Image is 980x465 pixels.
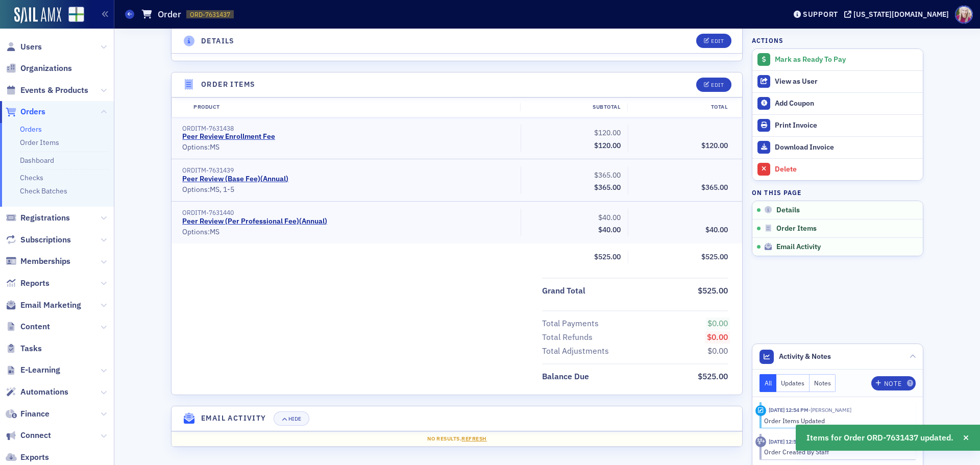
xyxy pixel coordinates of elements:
[182,217,327,226] a: Peer Review (Per Professional Fee)(Annual)
[20,321,50,332] span: Content
[594,128,621,137] span: $120.00
[61,7,84,24] a: View Homepage
[288,416,302,422] div: Hide
[752,49,923,70] button: Mark as Ready To Pay
[190,10,230,19] span: ORD-7631437
[810,374,836,392] button: Notes
[752,188,923,197] h4: On this page
[20,106,45,117] span: Orders
[6,364,60,376] a: E-Learning
[775,77,918,86] div: View as User
[182,132,275,141] a: Peer Review Enrollment Fee
[6,278,50,289] a: Reports
[542,317,599,330] div: Total Payments
[6,41,42,53] a: Users
[752,70,923,92] button: View as User
[6,300,81,311] a: Email Marketing
[711,38,724,44] div: Edit
[6,256,70,267] a: Memberships
[707,346,728,356] span: $0.00
[542,331,596,344] span: Total Refunds
[696,78,731,92] button: Edit
[20,85,88,96] span: Events & Products
[20,343,42,354] span: Tasks
[806,432,953,444] span: Items for Order ORD-7631437 updated.
[542,331,593,344] div: Total Refunds
[775,143,918,152] div: Download Invoice
[6,343,42,354] a: Tasks
[182,209,513,216] div: ORDITM-7631440
[598,213,621,222] span: $40.00
[20,278,50,289] span: Reports
[627,103,734,111] div: Total
[779,351,831,362] span: Activity & Notes
[542,317,602,330] span: Total Payments
[701,141,728,150] span: $120.00
[6,63,72,74] a: Organizations
[598,225,621,234] span: $40.00
[20,173,43,182] a: Checks
[844,11,952,18] button: [US_STATE][DOMAIN_NAME]
[776,224,817,233] span: Order Items
[20,138,59,147] a: Order Items
[871,376,916,390] button: Note
[6,430,51,441] a: Connect
[182,125,513,132] div: ORDITM-7631438
[752,158,923,180] button: Delete
[752,114,923,136] a: Print Invoice
[20,364,60,376] span: E-Learning
[594,183,621,192] span: $365.00
[775,99,918,108] div: Add Coupon
[20,256,70,267] span: Memberships
[186,103,520,111] div: Product
[14,7,61,23] img: SailAMX
[520,103,627,111] div: Subtotal
[594,252,621,261] span: $525.00
[542,285,589,297] span: Grand Total
[701,252,728,261] span: $525.00
[6,408,50,420] a: Finance
[201,36,235,46] h4: Details
[182,228,513,237] div: Options: MS
[955,6,973,23] span: Profile
[853,10,949,19] div: [US_STATE][DOMAIN_NAME]
[808,406,851,413] span: Raegen Nuffer
[20,41,42,53] span: Users
[769,438,808,445] time: 9/19/2025 12:53 PM
[769,406,808,413] time: 9/19/2025 12:54 PM
[68,7,84,22] img: SailAMX
[20,125,42,134] a: Orders
[752,36,783,45] h4: Actions
[755,436,766,447] div: Activity
[20,300,81,311] span: Email Marketing
[884,381,901,386] div: Note
[6,234,71,246] a: Subscriptions
[20,63,72,74] span: Organizations
[696,34,731,48] button: Edit
[775,55,918,64] div: Mark as Ready To Pay
[182,185,513,194] div: Options: MS, 1-5
[542,345,612,357] span: Total Adjustments
[6,85,88,96] a: Events & Products
[698,371,728,381] span: $525.00
[542,345,609,357] div: Total Adjustments
[764,416,909,425] div: Order Items Updated
[594,170,621,180] span: $365.00
[707,318,728,328] span: $0.00
[6,212,70,224] a: Registrations
[20,156,54,165] a: Dashboard
[776,206,800,215] span: Details
[20,430,51,441] span: Connect
[6,106,45,117] a: Orders
[20,234,71,246] span: Subscriptions
[182,143,513,152] div: Options: MS
[201,413,266,424] h4: Email Activity
[20,408,50,420] span: Finance
[759,374,777,392] button: All
[776,374,810,392] button: Updates
[752,136,923,158] a: Download Invoice
[6,452,49,463] a: Exports
[776,242,821,252] span: Email Activity
[158,8,181,20] h1: Order
[775,165,918,174] div: Delete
